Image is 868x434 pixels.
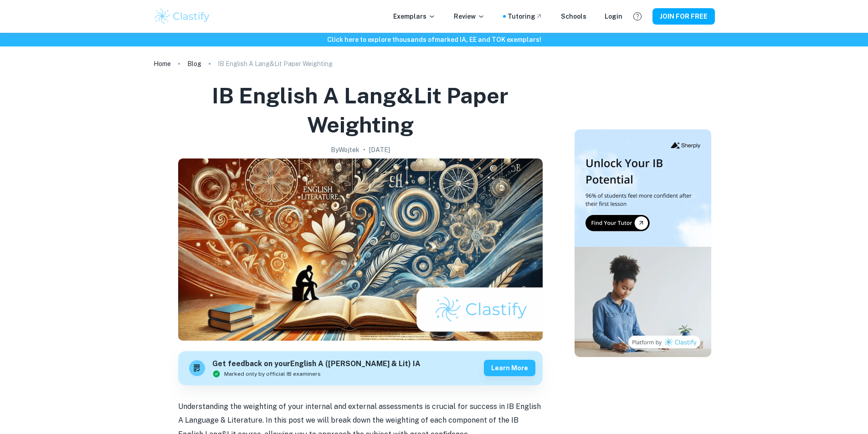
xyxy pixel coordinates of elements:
[575,129,711,357] img: Thumbnail
[224,370,321,378] span: Marked only by official IB examiners
[331,145,360,155] h2: By Wojtek
[605,11,622,21] a: Login
[187,57,201,70] a: Blog
[178,158,543,341] img: IB English A Lang&Lit Paper Weighting cover image
[508,11,543,21] a: Tutoring
[393,11,436,21] p: Exemplars
[154,57,171,70] a: Home
[369,145,390,155] h2: [DATE]
[218,59,333,69] p: IB English A Lang&Lit Paper Weighting
[363,145,365,155] p: •
[157,81,564,139] h1: IB English A Lang&Lit Paper Weighting
[630,9,645,24] button: Help and Feedback
[652,8,715,25] button: JOIN FOR FREE
[178,351,543,385] a: Get feedback on yourEnglish A ([PERSON_NAME] & Lit) IAMarked only by official IB examinersLearn more
[2,35,866,45] h6: Click here to explore thousands of marked IA, EE and TOK exemplars !
[154,7,211,26] img: Clastify logo
[484,360,535,376] button: Learn more
[561,11,586,21] a: Schools
[454,11,485,21] p: Review
[212,358,421,370] h6: Get feedback on your English A ([PERSON_NAME] & Lit) IA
